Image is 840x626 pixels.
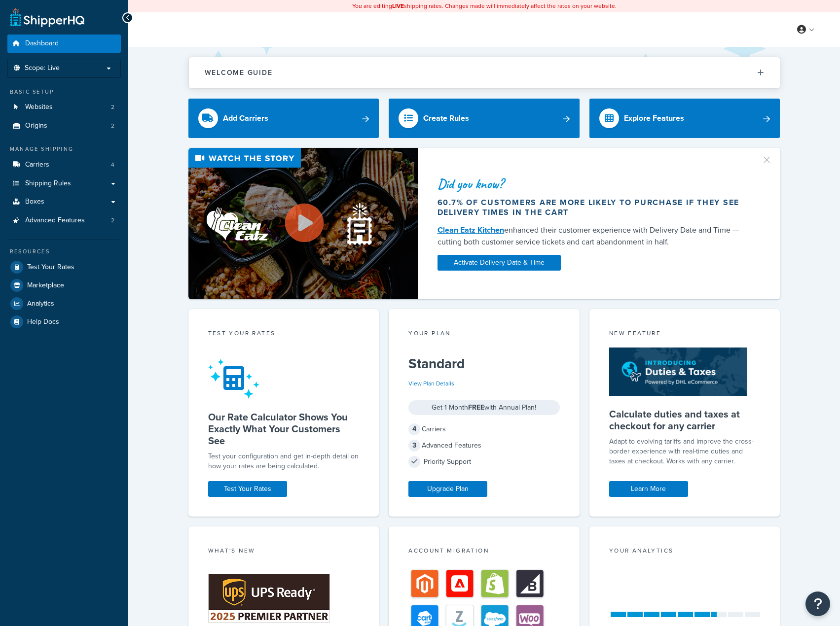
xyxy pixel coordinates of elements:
a: Help Docs [7,313,121,331]
h5: Standard [408,356,560,372]
a: Websites2 [7,98,121,116]
a: Clean Eatz Kitchen [438,224,504,236]
span: Origins [25,122,47,130]
span: 2 [111,103,114,111]
div: Did you know? [438,177,749,191]
li: Advanced Features [7,211,121,230]
div: Your Analytics [609,546,761,557]
img: Video thumbnail [188,148,418,299]
div: Account Migration [408,546,560,557]
span: 3 [408,440,420,452]
strong: FREE [468,402,484,413]
div: Carriers [408,422,560,436]
div: Manage Shipping [7,145,121,153]
div: Resources [7,247,121,256]
a: Advanced Features2 [7,211,121,230]
span: 4 [408,423,420,435]
p: Adapt to evolving tariffs and improve the cross-border experience with real-time duties and taxes... [609,437,761,466]
div: Test your configuration and get in-depth detail on how your rates are being calculated. [208,452,360,471]
div: Basic Setup [7,88,121,96]
a: Dashboard [7,35,121,53]
a: Add Carriers [188,99,379,138]
div: Create Rules [423,111,469,125]
a: View Plan Details [408,379,454,388]
div: Priority Support [408,455,560,469]
a: Carriers4 [7,156,121,174]
div: Your Plan [408,329,560,340]
a: Learn More [609,481,688,497]
span: 4 [111,161,114,169]
a: Marketplace [7,277,121,294]
div: Explore Features [624,111,684,125]
span: Dashboard [25,39,59,48]
b: LIVE [392,1,404,10]
div: Advanced Features [408,439,560,452]
span: 2 [111,122,114,130]
span: Shipping Rules [25,179,71,188]
div: What's New [208,546,360,557]
span: Analytics [27,300,54,308]
a: Analytics [7,295,121,313]
span: 2 [111,216,114,225]
span: Scope: Live [25,64,60,72]
div: enhanced their customer experience with Delivery Date and Time — cutting both customer service ti... [438,224,749,248]
span: Help Docs [27,318,59,326]
a: Test Your Rates [208,481,287,497]
div: 60.7% of customers are more likely to purchase if they see delivery times in the cart [438,198,749,217]
div: Get 1 Month with Annual Plan! [408,400,560,415]
h5: Our Rate Calculator Shows You Exactly What Your Customers See [208,411,360,447]
div: Test your rates [208,329,360,340]
a: Shipping Rules [7,174,121,193]
span: Websites [25,103,53,111]
span: Marketplace [27,281,64,290]
a: Test Your Rates [7,258,121,276]
a: Boxes [7,193,121,211]
li: Origins [7,117,121,135]
span: Advanced Features [25,216,85,225]
a: Explore Features [589,99,780,138]
button: Welcome Guide [189,57,780,88]
li: Websites [7,98,121,116]
span: Test Your Rates [27,263,74,272]
div: Add Carriers [223,111,268,125]
span: Carriers [25,161,49,169]
a: Create Rules [389,99,580,138]
a: Upgrade Plan [408,481,487,497]
a: Origins2 [7,117,121,135]
h5: Calculate duties and taxes at checkout for any carrier [609,408,761,432]
button: Open Resource Center [805,591,830,616]
a: Activate Delivery Date & Time [438,255,561,271]
span: Boxes [25,198,44,206]
h2: Welcome Guide [205,69,273,76]
div: New Feature [609,329,761,340]
li: Carriers [7,156,121,174]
